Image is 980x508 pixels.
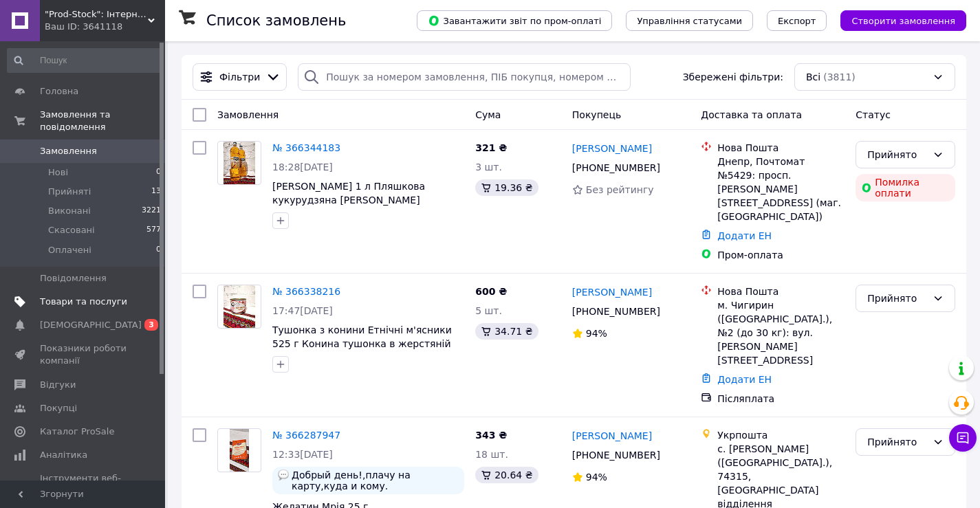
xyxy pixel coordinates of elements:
[475,286,507,297] span: 600 ₴
[156,244,161,256] span: 0
[272,181,425,219] a: [PERSON_NAME] 1 л Пляшкова кукурудзяна [PERSON_NAME] [PERSON_NAME]
[278,470,289,481] img: :speech_balloon:
[475,109,501,120] span: Cума
[156,166,161,179] span: 0
[717,248,845,262] div: Пром-оплата
[569,445,663,465] div: [PHONE_NUMBER]
[48,224,95,236] span: Скасовані
[717,374,772,385] a: Додати ЕН
[717,230,772,241] a: Додати ЕН
[683,70,783,84] span: Збережені фільтри:
[475,430,507,441] span: 343 ₴
[586,184,654,195] span: Без рейтингу
[572,142,652,155] a: [PERSON_NAME]
[40,402,77,415] span: Покупці
[40,379,76,391] span: Відгуки
[475,449,508,460] span: 18 шт.
[142,205,161,217] span: 3221
[856,174,955,201] div: Помилка оплати
[40,85,78,98] span: Головна
[717,298,845,367] div: м. Чигирин ([GEOGRAPHIC_DATA].), №2 (до 30 кг): вул. [PERSON_NAME][STREET_ADDRESS]
[217,428,261,472] a: Фото товару
[475,467,538,483] div: 20.64 ₴
[224,142,256,184] img: Фото товару
[144,319,158,331] span: 3
[40,296,127,308] span: Товари та послуги
[626,10,753,31] button: Управління статусами
[586,472,607,483] span: 94%
[717,285,845,298] div: Нова Пошта
[151,186,161,198] span: 13
[298,63,631,91] input: Пошук за номером замовлення, ПІБ покупця, номером телефону, Email, номером накладної
[45,21,165,33] div: Ваш ID: 3641118
[856,109,891,120] span: Статус
[40,472,127,497] span: Інструменти веб-майстра та SEO
[827,14,966,25] a: Створити замовлення
[40,109,165,133] span: Замовлення та повідомлення
[717,392,845,406] div: Післяплата
[146,224,161,236] span: 577
[417,10,612,31] button: Завантажити звіт по пром-оплаті
[569,302,663,321] div: [PHONE_NUMBER]
[7,48,162,73] input: Пошук
[40,145,97,157] span: Замовлення
[840,10,966,31] button: Створити замовлення
[272,449,333,460] span: 12:33[DATE]
[867,291,927,306] div: Прийнято
[272,142,340,153] a: № 366344183
[272,162,333,173] span: 18:28[DATE]
[40,272,107,285] span: Повідомлення
[48,186,91,198] span: Прийняті
[717,428,845,442] div: Укрпошта
[851,16,955,26] span: Створити замовлення
[823,71,856,82] span: (3811)
[701,109,802,120] span: Доставка та оплата
[949,424,977,452] button: Чат з покупцем
[717,155,845,223] div: Днепр, Почтомат №5429: просп. [PERSON_NAME][STREET_ADDRESS] (маг. [GEOGRAPHIC_DATA])
[45,8,148,21] span: "Prod-Stock": Інтернет-магазин продуктів харчування та господарчих товарів
[572,109,621,120] span: Покупець
[40,426,114,438] span: Каталог ProSale
[475,162,502,173] span: 3 шт.
[475,323,538,340] div: 34.71 ₴
[230,429,249,472] img: Фото товару
[48,166,68,179] span: Нові
[428,14,601,27] span: Завантажити звіт по пром-оплаті
[272,324,459,363] a: Тушонка з конини Етнічні м'ясники 525 г Конина тушонка в жерстяній банці Натуральна тушонка з конини
[272,305,333,316] span: 17:47[DATE]
[475,142,507,153] span: 321 ₴
[475,179,538,196] div: 19.36 ₴
[206,12,346,29] h1: Список замовлень
[767,10,827,31] button: Експорт
[475,305,502,316] span: 5 шт.
[224,285,256,328] img: Фото товару
[217,109,279,120] span: Замовлення
[217,141,261,185] a: Фото товару
[40,342,127,367] span: Показники роботи компанії
[40,319,142,331] span: [DEMOGRAPHIC_DATA]
[569,158,663,177] div: [PHONE_NUMBER]
[217,285,261,329] a: Фото товару
[572,285,652,299] a: [PERSON_NAME]
[806,70,820,84] span: Всі
[40,449,87,461] span: Аналітика
[867,434,927,450] div: Прийнято
[717,141,845,155] div: Нова Пошта
[272,286,340,297] a: № 366338216
[778,16,816,26] span: Експорт
[292,470,459,492] span: Добрый день!,плачу на карту,куда и кому.
[48,205,91,217] span: Виконані
[48,244,91,256] span: Оплачені
[219,70,260,84] span: Фільтри
[867,147,927,162] div: Прийнято
[637,16,742,26] span: Управління статусами
[586,328,607,339] span: 94%
[572,429,652,443] a: [PERSON_NAME]
[272,430,340,441] a: № 366287947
